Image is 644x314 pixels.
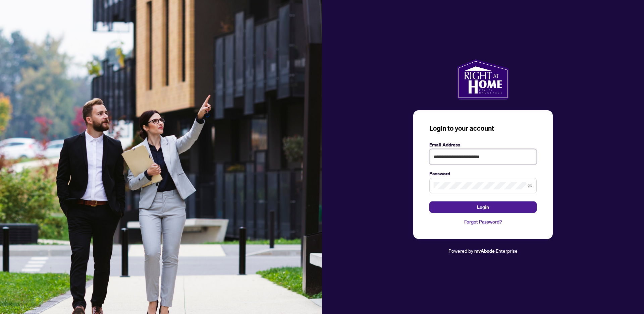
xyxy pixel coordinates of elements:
span: Login [477,202,489,212]
span: Powered by [448,248,473,254]
img: ma-logo [457,59,509,100]
h3: Login to your account [429,124,537,133]
label: Password [429,170,537,177]
label: Email Address [429,141,537,148]
a: Forgot Password? [429,218,537,226]
span: eye-invisible [528,183,532,188]
button: Login [429,201,537,213]
a: myAbode [474,247,495,255]
span: Enterprise [496,248,518,254]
